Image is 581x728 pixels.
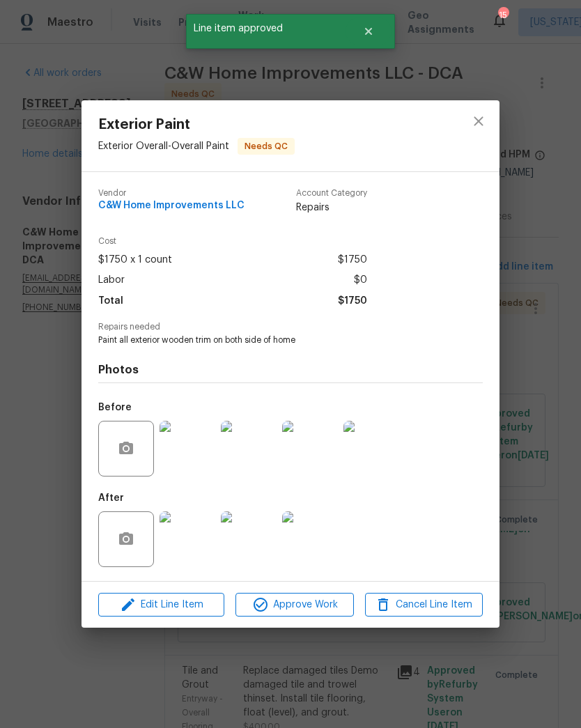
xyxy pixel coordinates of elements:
span: Cost [98,237,367,246]
button: close [462,104,495,138]
h5: After [98,493,124,503]
span: Account Category [296,189,367,198]
button: Cancel Line Item [365,593,483,617]
span: $0 [354,270,367,291]
span: Exterior Overall - Overall Paint [98,141,229,150]
span: $1750 [338,291,367,311]
span: Repairs needed [98,323,483,332]
span: Total [98,291,123,311]
span: $1750 [338,250,367,270]
h4: Photos [98,363,483,377]
span: Edit Line Item [102,596,220,614]
span: C&W Home Improvements LLC [98,201,245,211]
span: Line item approved [186,14,346,43]
button: Approve Work [235,593,353,617]
span: Cancel Line Item [369,596,479,614]
span: $1750 x 1 count [98,250,172,270]
button: Close [346,17,392,45]
span: Paint all exterior wooden trim on both side of home [98,334,444,346]
h5: Before [98,403,132,412]
span: Vendor [98,189,245,198]
span: Exterior Paint [98,117,295,132]
button: Edit Line Item [98,593,224,617]
span: Repairs [296,201,367,215]
span: Needs QC [239,139,293,153]
span: Approve Work [240,596,349,614]
div: 15 [498,8,508,22]
span: Labor [98,270,125,291]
